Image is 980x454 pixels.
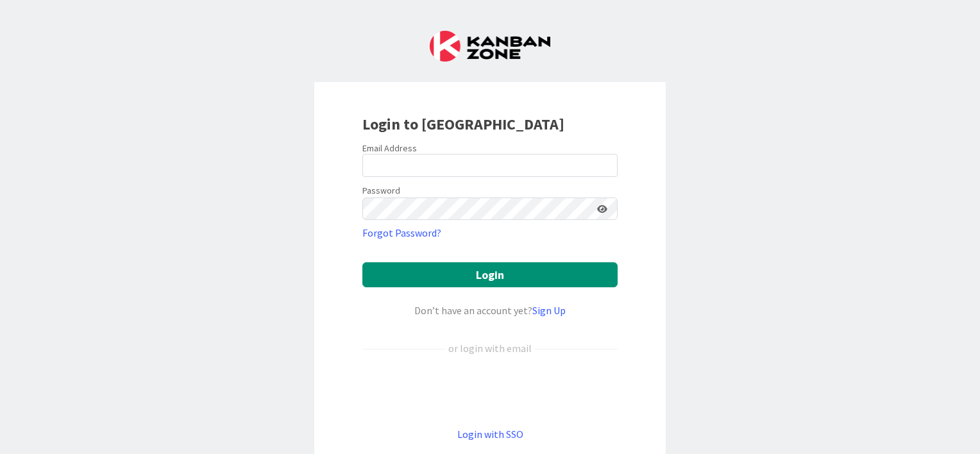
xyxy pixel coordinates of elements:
a: Forgot Password? [362,225,441,240]
div: Don’t have an account yet? [362,303,618,318]
label: Email Address [362,142,417,154]
a: Login with SSO [457,428,523,441]
button: Login [362,262,618,287]
img: Kanban Zone [430,31,550,62]
label: Password [362,184,400,198]
b: Login to [GEOGRAPHIC_DATA] [362,114,564,134]
iframe: Bouton "Se connecter avec Google" [356,377,624,405]
a: Sign Up [532,304,566,317]
div: or login with email [445,340,535,356]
